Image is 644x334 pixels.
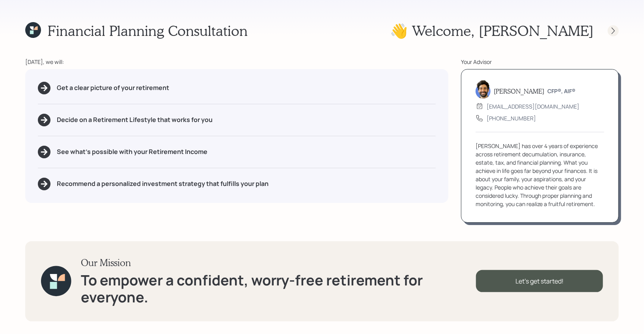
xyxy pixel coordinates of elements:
[390,22,594,39] h1: 👋 Welcome , [PERSON_NAME]
[25,58,448,66] div: [DATE], we will:
[487,114,536,122] div: [PHONE_NUMBER]
[461,58,619,66] div: Your Advisor
[47,22,248,39] h1: Financial Planning Consultation
[476,80,491,99] img: eric-schwartz-headshot.png
[81,257,476,268] h3: Our Mission
[57,116,213,124] h5: Decide on a Retirement Lifestyle that works for you
[476,142,604,208] div: [PERSON_NAME] has over 4 years of experience across retirement decumulation, insurance, estate, t...
[487,102,579,111] div: [EMAIL_ADDRESS][DOMAIN_NAME]
[81,272,476,306] h1: To empower a confident, worry-free retirement for everyone.
[547,88,575,95] h6: CFP®, AIF®
[57,180,269,188] h5: Recommend a personalized investment strategy that fulfills your plan
[57,84,169,92] h5: Get a clear picture of your retirement
[476,270,603,292] div: Let's get started!
[494,87,544,95] h5: [PERSON_NAME]
[57,148,207,156] h5: See what's possible with your Retirement Income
